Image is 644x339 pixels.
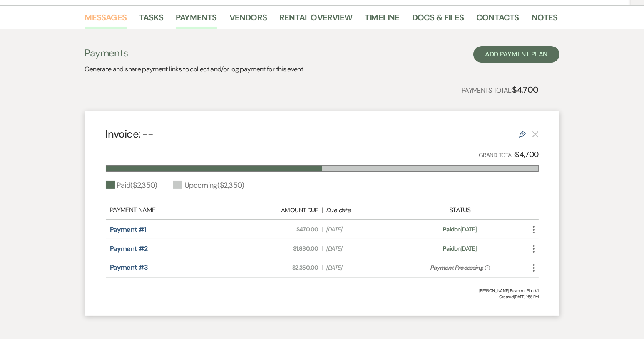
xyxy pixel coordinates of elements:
[532,130,539,138] button: This payment plan cannot be deleted because it contains links that have been paid through Weven’s...
[110,205,237,215] div: Payment Name
[279,11,352,29] a: Rental Overview
[326,263,403,272] span: [DATE]
[462,83,539,96] p: Payments Total:
[237,205,407,215] div: |
[443,226,454,233] span: Paid
[479,149,539,161] p: Grand Total:
[139,11,163,29] a: Tasks
[85,64,304,75] p: Generate and share payment links to collect and/or log payment for this event.
[326,206,403,215] div: Due date
[443,245,454,252] span: Paid
[407,205,513,215] div: Status
[241,263,318,272] span: $2,350.00
[473,46,559,63] button: Add Payment Plan
[142,127,154,141] span: --
[476,11,519,29] a: Contacts
[532,11,558,29] a: Notes
[110,244,148,253] a: Payment #2
[241,225,318,234] span: $470.00
[106,294,539,300] span: Created: [DATE] 1:56 PM
[106,287,539,294] div: [PERSON_NAME] Payment Plan #1
[110,263,148,272] a: Payment #3
[407,225,513,234] div: on [DATE]
[85,11,127,29] a: Messages
[106,180,157,191] div: Paid ( $2,350 )
[229,11,267,29] a: Vendors
[241,244,318,253] span: $1,880.00
[326,225,403,234] span: [DATE]
[173,180,244,191] div: Upcoming ( $2,350 )
[85,46,304,60] h3: Payments
[110,225,147,234] a: Payment #1
[321,244,322,253] span: |
[321,225,322,234] span: |
[241,206,318,215] div: Amount Due
[485,265,490,270] span: ?
[412,11,464,29] a: Docs & Files
[512,84,538,95] strong: $4,700
[430,264,483,271] span: Payment Processing
[515,150,538,160] strong: $4,700
[106,127,154,141] h4: Invoice:
[321,263,322,272] span: |
[326,244,403,253] span: [DATE]
[407,244,513,253] div: on [DATE]
[365,11,400,29] a: Timeline
[176,11,217,29] a: Payments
